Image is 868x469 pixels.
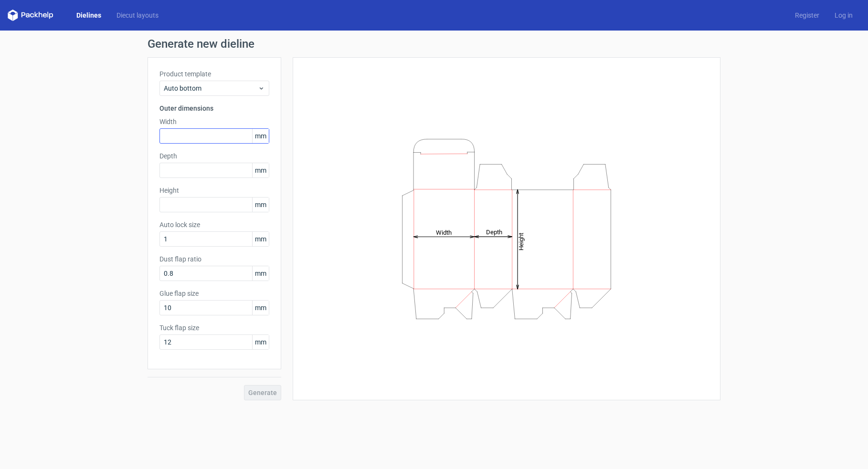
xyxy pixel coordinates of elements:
label: Width [159,117,269,126]
label: Auto lock size [159,220,269,229]
h1: Generate new dieline [148,38,720,50]
label: Tuck flap size [159,323,269,333]
a: Dielines [69,10,109,20]
span: mm [252,198,269,212]
tspan: Width [436,229,452,236]
span: mm [252,335,269,349]
tspan: Depth [486,229,502,236]
label: Depth [159,151,269,161]
tspan: Height [518,232,525,250]
h3: Outer dimensions [159,104,269,113]
label: Glue flap size [159,289,269,298]
span: Auto bottom [164,83,258,93]
label: Product template [159,69,269,79]
label: Height [159,186,269,195]
a: Register [787,10,827,20]
span: mm [252,301,269,315]
a: Diecut layouts [109,10,166,20]
span: mm [252,266,269,281]
span: mm [252,163,269,177]
label: Dust flap ratio [159,254,269,264]
a: Log in [827,10,860,20]
span: mm [252,232,269,246]
span: mm [252,129,269,143]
